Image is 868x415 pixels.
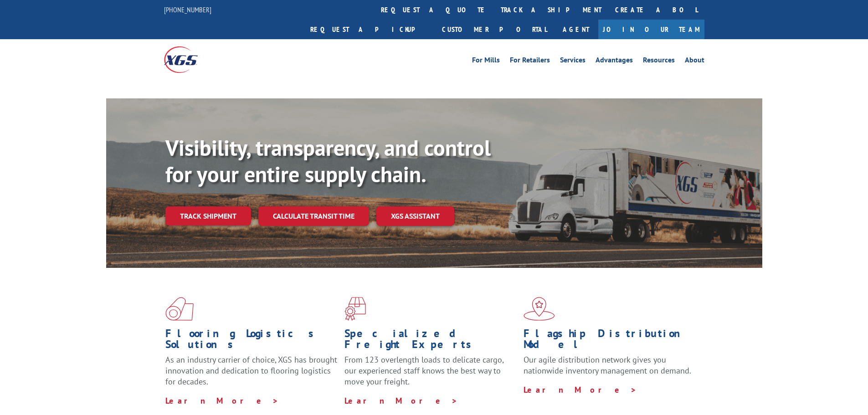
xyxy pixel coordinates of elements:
[165,206,251,225] a: Track shipment
[344,354,517,395] p: From 123 overlength loads to delicate cargo, our experienced staff knows the best way to move you...
[560,56,586,67] a: Services
[510,56,550,67] a: For Retailers
[596,56,633,67] a: Advantages
[165,133,491,188] b: Visibility, transparency, and control for your entire supply chain.
[344,297,366,321] img: xgs-icon-focused-on-flooring-red
[164,5,211,14] a: [PHONE_NUMBER]
[344,395,458,406] a: Learn More >
[524,328,696,354] h1: Flagship Distribution Model
[685,56,704,67] a: About
[554,20,598,39] a: Agent
[165,354,337,387] span: As an industry carrier of choice, XGS has brought innovation and dedication to flooring logistics...
[165,395,279,406] a: Learn More >
[258,206,369,226] a: Calculate transit time
[524,297,555,321] img: xgs-icon-flagship-distribution-model-red
[165,297,194,321] img: xgs-icon-total-supply-chain-intelligence-red
[524,384,637,395] a: Learn More >
[165,328,338,354] h1: Flooring Logistics Solutions
[303,20,435,39] a: Request a pickup
[376,206,454,226] a: XGS ASSISTANT
[524,354,691,376] span: Our agile distribution network gives you nationwide inventory management on demand.
[643,56,675,67] a: Resources
[472,56,500,67] a: For Mills
[344,328,517,354] h1: Specialized Freight Experts
[435,20,554,39] a: Customer Portal
[598,20,704,39] a: Join Our Team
